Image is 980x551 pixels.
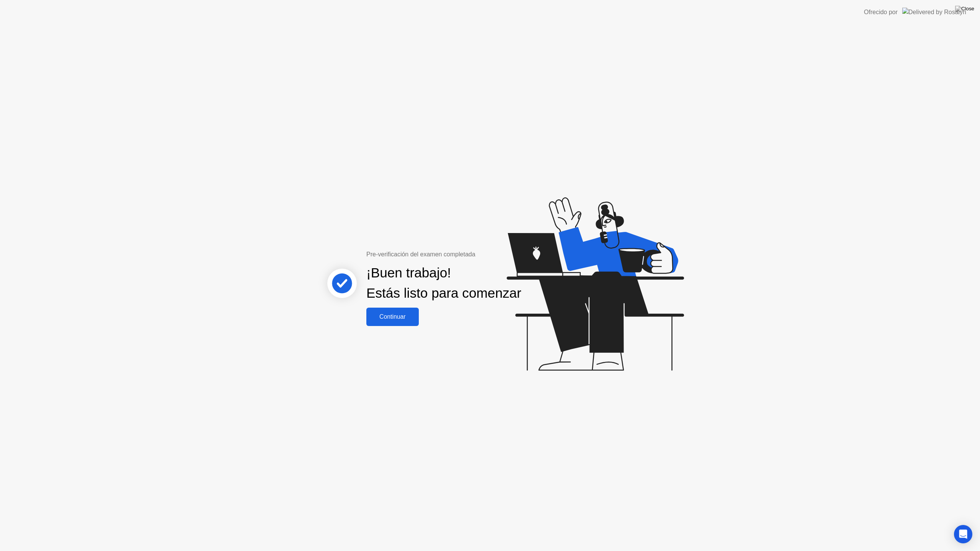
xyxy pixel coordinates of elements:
[954,525,972,543] div: Open Intercom Messenger
[864,8,898,17] div: Ofrecido por
[369,313,416,320] div: Continuar
[955,6,974,12] img: Close
[366,250,524,259] div: Pre-verificación del examen completada
[366,263,521,303] div: ¡Buen trabajo! Estás listo para comenzar
[366,308,419,326] button: Continuar
[902,8,966,16] img: Delivered by Rosalyn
